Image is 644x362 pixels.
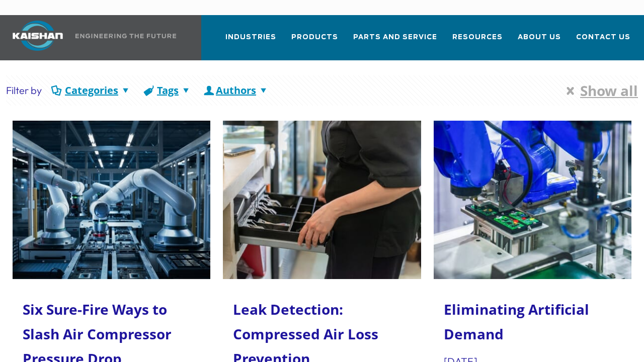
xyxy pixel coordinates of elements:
a: Resources [452,24,503,58]
img: Engineering the future [75,34,176,38]
span: Resources [452,32,503,43]
a: Contact Us [576,24,630,58]
a: Show all [560,83,638,98]
a: Industries [225,24,276,58]
a: Tags [141,83,194,97]
span: Industries [225,32,276,43]
span: Contact Us [576,32,630,43]
a: Parts and Service [353,24,437,58]
span: Products [291,32,338,43]
a: Products [291,24,338,58]
a: Categories [49,83,134,97]
span: About Us [518,32,561,43]
span: Parts and Service [353,32,437,43]
img: Compressed air system filters [434,121,632,279]
img: Loss prevention [223,121,421,279]
li: Filter by [6,83,42,98]
a: Eliminating Artificial Demand [444,300,589,343]
a: Authors [202,83,270,97]
img: Automation systems [13,121,211,279]
a: About Us [518,24,561,58]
